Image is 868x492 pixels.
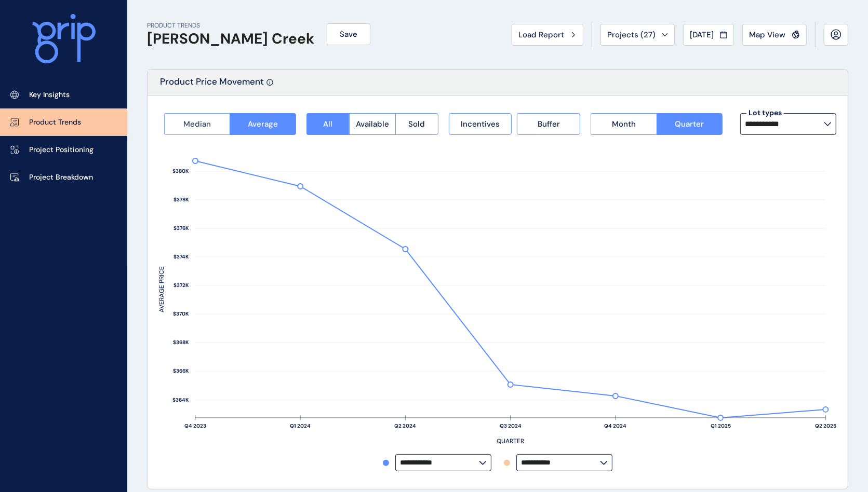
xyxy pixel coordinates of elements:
[147,30,314,48] h1: [PERSON_NAME] Creek
[518,30,564,40] span: Load Report
[395,422,417,429] text: Q2 2024
[173,311,189,318] text: $370K
[29,172,93,183] p: Project Breakdown
[173,225,189,232] text: $376K
[230,113,296,135] button: Average
[500,422,522,429] text: Q3 2024
[248,119,278,129] span: Average
[29,117,81,128] p: Product Trends
[164,113,230,135] button: Median
[612,119,636,129] span: Month
[517,113,580,135] button: Buffer
[449,113,512,135] button: Incentives
[340,29,357,39] span: Save
[815,422,836,429] text: Q2 2025
[711,422,731,429] text: Q1 2025
[591,113,656,135] button: Month
[173,197,189,203] text: $378K
[607,30,656,40] span: Projects ( 27 )
[172,397,189,404] text: $364K
[160,76,264,95] p: Product Price Movement
[323,119,332,129] span: All
[157,266,166,312] text: AVERAGE PRICE
[349,113,395,135] button: Available
[683,24,734,46] button: [DATE]
[749,30,785,40] span: Map View
[29,145,94,155] p: Project Positioning
[29,90,70,100] p: Key Insights
[538,119,560,129] span: Buffer
[600,24,675,46] button: Projects (27)
[657,113,723,135] button: Quarter
[746,108,784,118] label: Lot types
[173,339,189,346] text: $368K
[173,282,189,289] text: $372K
[512,24,583,46] button: Load Report
[395,113,438,135] button: Sold
[184,422,206,429] text: Q4 2023
[290,422,311,429] text: Q1 2024
[605,422,627,429] text: Q4 2024
[742,24,807,46] button: Map View
[690,30,714,40] span: [DATE]
[173,368,189,375] text: $366K
[461,119,500,129] span: Incentives
[497,437,524,445] text: QUARTER
[306,113,349,135] button: All
[147,21,314,30] p: PRODUCT TRENDS
[675,119,704,129] span: Quarter
[408,119,425,129] span: Sold
[327,23,370,45] button: Save
[173,254,189,261] text: $374K
[183,119,211,129] span: Median
[356,119,389,129] span: Available
[172,168,189,175] text: $380K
